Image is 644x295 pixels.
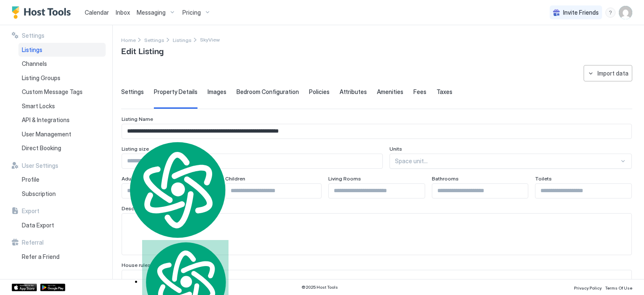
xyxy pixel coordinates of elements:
[226,184,322,198] input: Input Field
[22,162,58,170] span: User Settings
[377,88,403,96] span: Amenities
[12,284,37,291] a: App Store
[619,6,632,19] div: User profile
[122,262,151,268] span: House rules
[605,283,632,292] a: Terms Of Use
[137,9,166,16] span: Messaging
[144,37,164,43] span: Settings
[154,88,197,96] span: Property Details
[584,65,632,81] button: Import data
[574,285,602,290] span: Privacy Policy
[18,250,106,264] a: Refer a Friend
[22,207,39,215] span: Export
[122,184,218,198] input: Input Field
[22,32,44,39] span: Settings
[200,37,220,43] span: Breadcrumb
[18,141,106,155] a: Direct Booking
[432,184,528,198] input: Input Field
[122,154,382,168] input: Input Field
[144,35,164,44] a: Settings
[18,43,106,57] a: Listings
[22,46,42,54] span: Listings
[18,57,106,71] a: Channels
[432,175,459,182] span: Bathrooms
[121,44,164,57] span: Edit Listing
[122,175,137,182] span: Adults
[574,283,602,292] a: Privacy Policy
[173,37,192,43] span: Listings
[597,69,628,78] div: Import data
[535,184,631,198] input: Input Field
[22,144,61,152] span: Direct Booking
[173,35,192,44] div: Breadcrumb
[8,266,29,287] iframe: Intercom live chat
[18,85,106,99] a: Custom Message Tags
[122,116,153,122] span: Listing Name
[122,146,149,152] span: Listing size
[121,35,136,44] a: Home
[85,9,109,16] span: Calendar
[121,37,136,43] span: Home
[121,88,144,96] span: Settings
[22,88,83,96] span: Custom Message Tags
[18,127,106,141] a: User Management
[208,88,226,96] span: Images
[182,9,201,16] span: Pricing
[85,8,109,17] a: Calendar
[22,190,56,198] span: Subscription
[22,116,70,124] span: API & Integrations
[18,187,106,201] a: Subscription
[18,218,106,232] a: Data Export
[18,113,106,127] a: API & Integrations
[22,253,60,261] span: Refer a Friend
[40,284,65,291] a: Google Play Store
[605,8,615,18] div: menu
[535,175,552,182] span: Toilets
[12,6,75,19] a: Host Tools Logo
[122,205,150,211] span: Description
[22,102,55,110] span: Smart Locks
[22,60,47,68] span: Channels
[22,222,54,229] span: Data Export
[18,172,106,187] a: Profile
[116,9,130,16] span: Inbox
[301,285,338,290] span: © 2025 Host Tools
[225,175,245,182] span: Children
[413,88,426,96] span: Fees
[563,9,599,16] span: Invite Friends
[173,35,192,44] a: Listings
[22,131,71,138] span: User Management
[121,35,136,44] div: Breadcrumb
[605,285,632,290] span: Terms Of Use
[18,71,106,85] a: Listing Groups
[122,214,631,255] textarea: Input Field
[22,239,44,246] span: Referral
[390,146,402,152] span: Units
[144,35,164,44] div: Breadcrumb
[125,139,229,240] img: logo.svg
[309,88,330,96] span: Policies
[329,184,425,198] input: Input Field
[18,99,106,113] a: Smart Locks
[340,88,367,96] span: Attributes
[328,175,361,182] span: Living Rooms
[116,8,130,17] a: Inbox
[22,176,39,183] span: Profile
[22,74,60,82] span: Listing Groups
[436,88,452,96] span: Taxes
[122,124,631,138] input: Input Field
[236,88,299,96] span: Bedroom Configuration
